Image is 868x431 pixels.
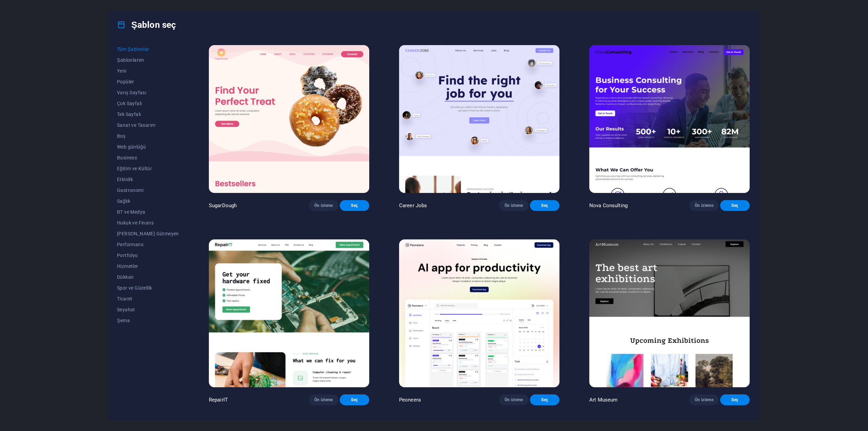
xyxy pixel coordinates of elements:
[309,200,338,211] button: Ön izleme
[117,293,179,304] button: Ticaret
[117,65,179,76] button: Yeni
[689,200,719,211] button: Ön izleme
[117,57,179,63] span: Şablonlarım
[117,68,179,74] span: Yeni
[589,396,617,403] p: Art Museum
[117,120,179,131] button: Sanat ve Tasarım
[399,239,559,387] img: Peoneera
[117,141,179,152] button: Web günlüğü
[117,253,179,258] span: Portfolyo
[117,263,179,269] span: Hizmetler
[726,203,744,208] span: Seç
[117,228,179,239] button: [PERSON_NAME] Gütmeyen
[117,163,179,174] button: Eğitim ve Kültür
[117,250,179,261] button: Portfolyo
[117,133,179,139] span: Boş
[209,45,369,193] img: SugarDough
[726,397,744,403] span: Seç
[695,203,713,208] span: Ön izleme
[117,90,179,95] span: Varış Sayfası
[117,19,176,30] h4: Şablon seç
[117,109,179,120] button: Tek Sayfalı
[209,202,237,209] p: SugarDough
[117,272,179,282] button: Dükkan
[117,188,179,193] span: Gastronomi
[117,242,179,247] span: Performans
[117,282,179,293] button: Spor ve Güzellik
[117,155,179,160] span: Business
[314,397,333,403] span: Ön izleme
[117,185,179,196] button: Gastronomi
[399,202,427,209] p: Career Jobs
[589,202,628,209] p: Nova Consulting
[530,200,559,211] button: Seç
[117,55,179,65] button: Şablonlarım
[117,144,179,150] span: Web günlüğü
[340,394,369,405] button: Seç
[720,394,750,405] button: Seç
[345,397,364,403] span: Seç
[695,397,713,403] span: Ön izleme
[117,177,179,182] span: Etkinlik
[530,394,559,405] button: Seç
[505,203,523,208] span: Ön izleme
[720,200,750,211] button: Seç
[117,296,179,301] span: Ticaret
[117,131,179,141] button: Boş
[117,231,179,236] span: [PERSON_NAME] Gütmeyen
[117,44,179,55] button: Tüm Şablonlar
[117,318,179,323] span: Şema
[117,207,179,217] button: BT ve Medya
[117,174,179,185] button: Etkinlik
[117,112,179,117] span: Tek Sayfalı
[209,239,369,387] img: RepairIT
[117,304,179,315] button: Seyahat
[535,397,554,403] span: Seç
[117,76,179,87] button: Popüler
[505,397,523,403] span: Ön izleme
[589,45,750,193] img: Nova Consulting
[535,203,554,208] span: Seç
[117,209,179,215] span: BT ve Medya
[399,396,421,403] p: Peoneera
[117,79,179,84] span: Popüler
[117,261,179,272] button: Hizmetler
[117,98,179,109] button: Çok Sayfalı
[117,196,179,207] button: Sağlık
[117,46,179,52] span: Tüm Şablonlar
[117,239,179,250] button: Performans
[117,274,179,280] span: Dükkan
[117,152,179,163] button: Business
[499,394,529,405] button: Ön izleme
[117,217,179,228] button: Hukuk ve Finans
[309,394,338,405] button: Ön izleme
[345,203,364,208] span: Seç
[117,166,179,171] span: Eğitim ve Kültür
[499,200,529,211] button: Ön izleme
[117,220,179,226] span: Hukuk ve Finans
[117,122,179,128] span: Sanat ve Tasarım
[117,315,179,326] button: Şema
[117,101,179,106] span: Çok Sayfalı
[340,200,369,211] button: Seç
[314,203,333,208] span: Ön izleme
[209,396,228,403] p: RepairIT
[117,307,179,312] span: Seyahat
[399,45,559,193] img: Career Jobs
[117,198,179,204] span: Sağlık
[689,394,719,405] button: Ön izleme
[117,285,179,291] span: Spor ve Güzellik
[589,239,750,387] img: Art Museum
[117,87,179,98] button: Varış Sayfası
